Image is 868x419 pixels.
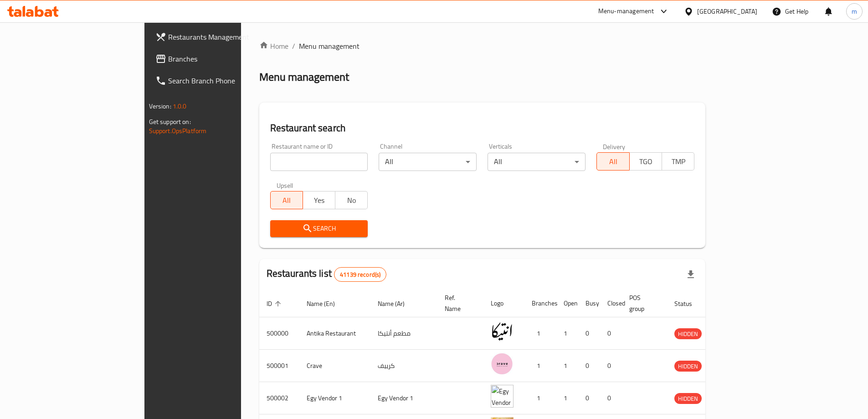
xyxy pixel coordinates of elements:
td: مطعم أنتيكا [370,317,437,350]
button: Yes [303,191,335,209]
span: TMP [666,155,691,168]
td: 1 [556,317,578,350]
td: 0 [578,350,600,382]
div: Export file [680,264,702,285]
a: Support.OpsPlatform [149,125,207,137]
button: All [270,191,303,209]
button: Search [270,220,368,237]
span: POS group [629,292,656,314]
span: Menu management [299,41,360,52]
th: Closed [600,290,622,317]
nav: breadcrumb [259,41,706,52]
div: All [379,153,477,171]
span: ID [267,298,284,309]
td: Egy Vendor 1 [299,382,370,414]
button: TMP [662,152,694,171]
li: / [292,41,295,52]
span: TGO [633,155,658,168]
span: All [274,194,299,207]
span: No [339,194,364,207]
td: 1 [556,350,578,382]
td: 0 [600,317,622,350]
span: Get support on: [149,116,191,128]
span: m [852,6,857,16]
h2: Menu management [259,70,349,84]
td: Crave [299,350,370,382]
td: 1 [524,350,556,382]
td: Egy Vendor 1 [370,382,437,414]
button: TGO [629,152,662,171]
span: Search Branch Phone [168,75,282,86]
div: Menu-management [598,6,654,17]
div: [GEOGRAPHIC_DATA] [697,6,757,16]
span: Restaurants Management [168,31,282,42]
td: 1 [524,382,556,414]
td: كرييف [370,350,437,382]
img: Egy Vendor 1 [491,385,514,408]
td: Antika Restaurant [299,317,370,350]
span: Name (En) [307,298,347,309]
a: Search Branch Phone [148,70,289,92]
span: 1.0.0 [173,100,187,112]
th: Logo [483,290,524,317]
th: Open [556,290,578,317]
span: All [601,155,626,168]
div: All [488,153,586,171]
td: 0 [600,382,622,414]
img: Antika Restaurant [491,320,514,343]
button: No [335,191,368,209]
span: HIDDEN [674,393,702,404]
span: Ref. Name [445,292,473,314]
td: 0 [600,350,622,382]
label: Upsell [277,182,293,188]
th: Busy [578,290,600,317]
div: Total records count [334,267,386,282]
th: Branches [524,290,556,317]
span: Branches [168,53,282,64]
span: HIDDEN [674,329,702,339]
span: Search [277,223,361,234]
td: 1 [556,382,578,414]
td: 0 [578,382,600,414]
span: Version: [149,100,171,112]
span: Name (Ar) [378,298,416,309]
a: Branches [148,48,289,70]
td: 0 [578,317,600,350]
span: Yes [307,194,332,207]
td: 1 [524,317,556,350]
span: 41139 record(s) [334,270,386,279]
label: Delivery [603,143,626,150]
span: HIDDEN [674,361,702,372]
input: Search for restaurant name or ID.. [270,153,368,171]
button: All [596,152,629,171]
h2: Restaurants list [267,267,387,282]
a: Restaurants Management [148,26,289,48]
span: Status [674,298,704,309]
img: Crave [491,352,514,375]
h2: Restaurant search [270,121,695,135]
